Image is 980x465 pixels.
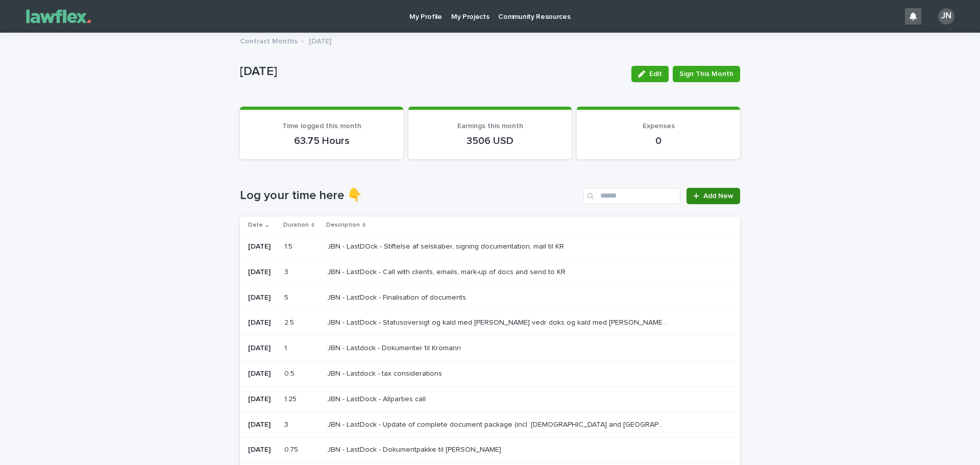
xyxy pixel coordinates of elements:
p: 2.5 [284,316,296,327]
p: 1 [284,342,289,353]
p: JBN - LastDock - Update of complete document package (incl. [DEMOGRAPHIC_DATA] and [GEOGRAPHIC_DA... [327,419,670,429]
p: [DATE] [309,35,331,46]
p: 1.25 [284,393,299,404]
span: Expenses [643,123,675,130]
p: Contract Months [240,35,298,46]
p: JBN - LastDock - Dokumentpakke til [PERSON_NAME] [327,444,503,454]
span: Time logged this month [282,123,361,130]
p: JBN - Lastdock - tax considerations [327,368,444,378]
a: Add New [687,188,740,204]
p: 5 [284,291,290,302]
p: 0.5 [284,368,297,378]
p: [DATE] [248,370,276,378]
p: [DATE] [248,242,276,251]
p: Date [248,219,263,231]
tr: [DATE]1.251.25 JBN - LastDock - Allparties callJBN - LastDock - Allparties call [240,386,740,412]
p: 0 [589,135,728,147]
button: Sign This Month [673,66,740,82]
p: [DATE] [248,319,276,327]
p: JBN - LastDOck - Stiftelse af selskaber, signing documentation, mail til KR [327,240,566,251]
tr: [DATE]33 JBN - LastDock - Call with clients, emails, mark-up of docs and send to KRJBN - LastDock... [240,259,740,285]
span: Edit [649,70,662,78]
p: [DATE] [248,446,276,454]
tr: [DATE]1.51.5 JBN - LastDOck - Stiftelse af selskaber, signing documentation, mail til KRJBN - Las... [240,234,740,259]
p: JBN - LastDock - Call with clients, emails, mark-up of docs and send to KR [327,266,568,277]
p: Duration [283,219,309,231]
p: [DATE] [248,293,276,302]
p: [DATE] [240,64,623,79]
p: 1.5 [284,240,295,251]
span: Sign This Month [679,69,733,79]
tr: [DATE]55 JBN - LastDock - Finalisation of documentsJBN - LastDock - Finalisation of documents [240,285,740,310]
p: 3 [284,266,290,277]
p: [DATE] [248,421,276,429]
p: JBN - LastDock - Allparties call [327,393,428,404]
p: JBN - LastDock - Finalisation of documents [327,291,468,302]
tr: [DATE]0.50.5 JBN - Lastdock - tax considerationsJBN - Lastdock - tax considerations [240,361,740,386]
p: 0.75 [284,444,300,454]
p: [DATE] [248,395,276,404]
img: Gnvw4qrBSHOAfo8VMhG6 [20,6,97,27]
tr: [DATE]11 JBN - Lastdock - Dokumenter til KromannJBN - Lastdock - Dokumenter til Kromann [240,336,740,361]
tr: [DATE]2.52.5 JBN - LastDock - Statusoversigt og kald med [PERSON_NAME] vedr doks og kald med [PER... [240,310,740,336]
span: Earnings this month [457,123,523,130]
span: Add New [703,192,733,200]
p: JBN - LastDock - Statusoversigt og kald med [PERSON_NAME] vedr doks og kald med [PERSON_NAME] sen... [327,316,670,327]
p: [DATE] [248,344,276,353]
h1: Log your time here 👇 [240,188,579,203]
button: Edit [631,66,669,82]
div: JN [938,8,954,25]
p: Description [326,219,360,231]
tr: [DATE]0.750.75 JBN - LastDock - Dokumentpakke til [PERSON_NAME]JBN - LastDock - Dokumentpakke til... [240,437,740,463]
p: 3506 USD [421,135,559,147]
p: 63.75 Hours [252,135,391,147]
tr: [DATE]33 JBN - LastDock - Update of complete document package (incl. [DEMOGRAPHIC_DATA] and [GEOG... [240,412,740,437]
p: 3 [284,419,290,429]
input: Search [583,188,680,204]
p: JBN - Lastdock - Dokumenter til Kromann [327,342,463,353]
p: [DATE] [248,268,276,277]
